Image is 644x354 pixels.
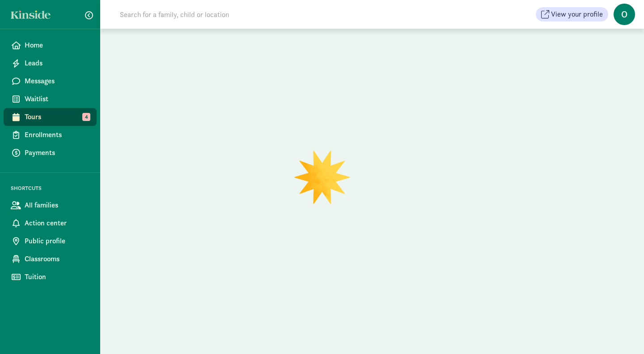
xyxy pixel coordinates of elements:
a: Action center [4,214,97,232]
input: Search for a family, child or location [114,5,365,23]
a: Home [4,36,97,54]
span: Leads [25,58,89,69]
span: O [614,4,635,25]
a: All families [4,196,97,214]
span: Home [25,40,89,51]
a: Waitlist [4,90,97,108]
span: Tours [25,112,89,122]
a: Payments [4,144,97,162]
a: Classrooms [4,250,97,268]
span: Enrollments [25,130,89,140]
span: Public profile [25,236,89,246]
a: Tours 4 [4,108,97,126]
a: Messages [4,72,97,90]
iframe: Chat Widget [599,311,644,354]
span: Payments [25,147,89,158]
span: All families [25,200,89,211]
span: Classrooms [25,254,89,264]
span: Waitlist [25,94,89,104]
a: Enrollments [4,126,97,144]
button: View your profile [536,7,608,22]
a: Tuition [4,268,97,286]
span: 4 [82,113,90,121]
span: Messages [25,76,89,86]
span: Tuition [25,272,89,282]
a: Public profile [4,232,97,250]
span: View your profile [551,9,603,20]
a: Leads [4,54,97,72]
span: Action center [25,218,89,229]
